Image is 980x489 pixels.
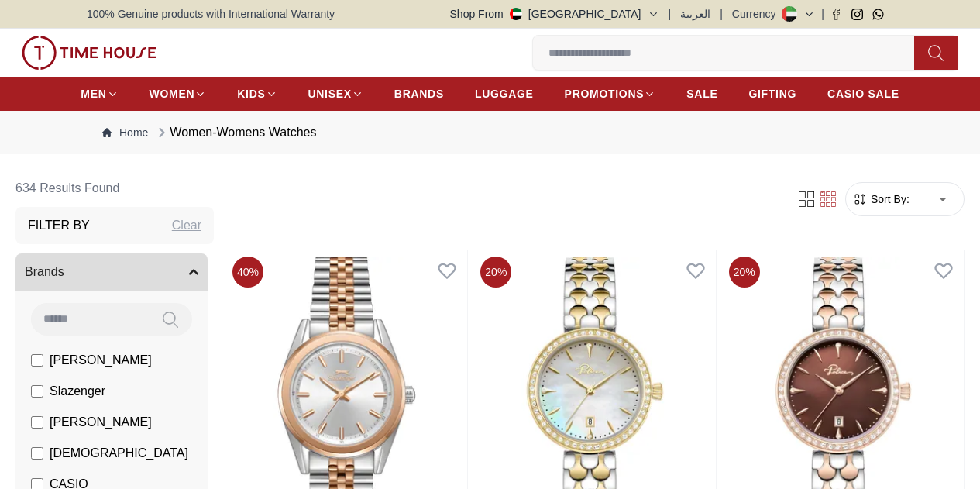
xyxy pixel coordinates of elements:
[308,80,363,108] a: UNISEX
[748,86,796,102] span: GIFTING
[15,253,208,291] button: Brands
[87,111,893,154] nav: Breadcrumb
[81,80,118,108] a: MEN
[565,80,656,108] a: PROMOTIONS
[394,80,444,108] a: BRANDS
[827,80,899,108] a: CASIO SALE
[50,444,188,463] span: [DEMOGRAPHIC_DATA]
[31,416,43,429] input: [PERSON_NAME]
[28,216,90,235] h3: Filter By
[31,447,43,460] input: [DEMOGRAPHIC_DATA]
[150,80,207,108] a: WOMEN
[154,123,316,142] div: Women-Womens Watches
[31,385,43,398] input: Slazenger
[868,191,910,207] span: Sort By:
[480,257,511,288] span: 20 %
[686,80,717,108] a: SALE
[852,191,910,207] button: Sort By:
[748,80,796,108] a: GIFTING
[475,86,534,102] span: LUGGAGE
[50,351,152,370] span: [PERSON_NAME]
[475,80,534,108] a: LUGGAGE
[830,9,842,20] a: Facebook
[720,6,723,22] span: |
[680,6,710,22] button: العربية
[25,263,64,281] span: Brands
[686,86,717,102] span: SALE
[31,354,43,367] input: [PERSON_NAME]
[237,80,277,108] a: KIDS
[827,86,899,102] span: CASIO SALE
[232,257,263,288] span: 40 %
[172,216,201,235] div: Clear
[22,36,156,70] img: ...
[150,86,195,102] span: WOMEN
[308,86,352,102] span: UNISEX
[87,6,335,22] span: 100% Genuine products with International Warranty
[821,6,824,22] span: |
[851,9,863,20] a: Instagram
[81,86,106,102] span: MEN
[394,86,444,102] span: BRANDS
[565,86,645,102] span: PROMOTIONS
[732,6,782,22] div: Currency
[50,382,105,401] span: Slazenger
[669,6,672,22] span: |
[872,9,884,20] a: Whatsapp
[510,8,522,20] img: United Arab Emirates
[50,413,152,432] span: [PERSON_NAME]
[237,86,265,102] span: KIDS
[729,257,760,288] span: 20 %
[450,6,659,22] button: Shop From[GEOGRAPHIC_DATA]
[102,125,148,140] a: Home
[15,170,214,207] h6: 634 Results Found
